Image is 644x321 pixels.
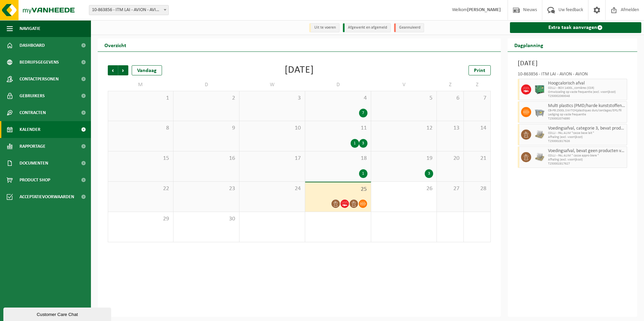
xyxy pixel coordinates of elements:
span: 11 [309,124,367,132]
img: LP-PA-00000-WDN-11 [535,152,545,162]
span: Gebruikers [20,87,45,104]
li: Uit te voeren [309,23,340,32]
span: 1 [111,95,170,102]
span: COLLI - BOX 1400L ,cornières (CSR) [548,86,625,90]
span: 20 [440,155,460,162]
img: LP-PA-00000-WDN-11 [535,130,545,140]
span: 18 [309,155,367,162]
a: Print [469,65,491,75]
span: 16 [177,155,235,162]
span: Dashboard [20,37,45,54]
div: 3 [425,169,433,178]
span: CB-PB 2500L SWITCH(plastiques durs/cerclages/EPS/fil [548,109,625,113]
span: Omwisseling op vaste frequentie (excl. voorrijkost) [548,90,625,94]
li: Afgewerkt en afgemeld [343,23,391,32]
span: Lediging op vaste frequentie [548,113,625,117]
span: 5 [375,95,433,102]
img: PB-HB-1400-HPE-GN-01 [535,84,545,95]
span: 25 [309,186,367,193]
span: 22 [111,185,170,192]
span: COLLI - PAL ALIM "casse base lait " [548,131,625,135]
span: 10-863856 - ITM LAI - AVION - AVION [89,5,169,15]
span: Print [474,68,485,73]
div: 10-863856 - ITM LAI - AVION - AVION [518,72,627,79]
span: 7 [467,95,487,102]
td: D [173,79,239,91]
iframe: chat widget [3,306,112,321]
span: Kalender [20,121,40,138]
span: Afhaling (excl. voorrijkost) [548,135,625,139]
span: 14 [467,124,487,132]
span: 3 [243,95,301,102]
span: 26 [375,185,433,192]
span: T250002817626 [548,139,625,143]
span: 8 [111,124,170,132]
span: Multi plastics (PMD/harde kunststoffen/spanbanden/EPS/folie naturel/folie gemengd) [548,103,625,109]
td: D [305,79,371,91]
span: Volgende [118,65,128,75]
span: 27 [440,185,460,192]
span: Documenten [20,155,48,172]
span: 19 [375,155,433,162]
td: M [108,79,173,91]
span: 24 [243,185,301,192]
h2: Overzicht [98,38,133,51]
div: 1 [359,169,367,178]
h2: Dagplanning [508,38,550,51]
span: Bedrijfsgegevens [20,54,59,71]
span: 29 [111,215,170,223]
span: Vorige [108,65,118,75]
span: Navigatie [20,20,40,37]
span: 4 [309,95,367,102]
span: 30 [177,215,235,223]
span: 13 [440,124,460,132]
span: 9 [177,124,235,132]
div: Vandaag [132,65,162,75]
span: 10 [243,124,301,132]
div: 1 [351,139,359,148]
td: V [371,79,437,91]
td: W [239,79,305,91]
span: Afhaling (excl. voorrijkost) [548,158,625,162]
span: Acceptatievoorwaarden [20,188,74,205]
span: COLLI - PAL ALIM " casse appro biere " [548,154,625,158]
strong: [PERSON_NAME] [467,7,501,12]
span: Contactpersonen [20,71,59,87]
h3: [DATE] [518,59,627,69]
img: WB-2500-GAL-GY-01 [535,107,545,117]
span: Voedingsafval, categorie 3, bevat producten van dierlijke oorsprong, kunststof verpakking [548,126,625,131]
li: Geannuleerd [394,23,424,32]
span: 17 [243,155,301,162]
span: 2 [177,95,235,102]
span: 28 [467,185,487,192]
span: 10-863856 - ITM LAI - AVION - AVION [89,5,168,15]
td: Z [437,79,464,91]
td: Z [464,79,491,91]
div: 7 [359,109,367,117]
span: Product Shop [20,172,50,188]
span: Contracten [20,104,46,121]
span: T250002817627 [548,162,625,166]
span: 6 [440,95,460,102]
span: Voedingsafval, bevat geen producten van dierlijke oorsprong, glazen verpakking [548,148,625,154]
span: T250002074890 [548,117,625,121]
span: 12 [375,124,433,132]
span: Rapportage [20,138,45,155]
a: Extra taak aanvragen [510,22,642,33]
span: 23 [177,185,235,192]
div: [DATE] [285,65,314,75]
span: T250002060048 [548,94,625,98]
div: 3 [359,139,367,148]
span: Hoogcalorisch afval [548,81,625,86]
span: 15 [111,155,170,162]
span: 21 [467,155,487,162]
